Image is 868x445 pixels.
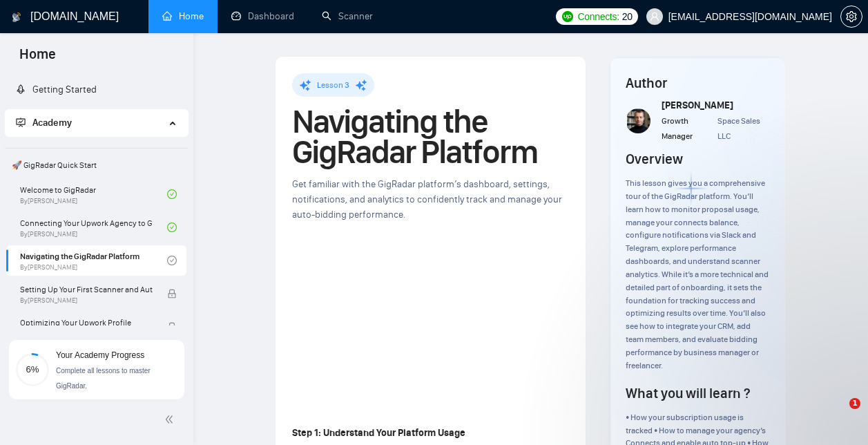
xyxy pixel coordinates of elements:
p: This lesson gives you a comprehensive tour of the GigRadar platform. You’ll learn how to monitor ... [626,177,769,372]
span: fund-projection-screen [16,117,26,127]
span: 6% [16,365,49,374]
span: Academy [32,117,72,129]
iframe: Intercom live chat [821,398,854,431]
span: By [PERSON_NAME] [20,296,153,305]
a: Connecting Your Upwork Agency to GigRadarBy[PERSON_NAME] [20,212,167,243]
a: searchScanner [322,10,373,22]
span: check-circle [167,256,177,265]
span: Lesson 3 [317,80,349,90]
strong: Step 1: Understand Your Platform Usage [292,427,465,439]
a: Navigating the GigRadar PlatformBy[PERSON_NAME] [20,245,167,276]
span: Setting Up Your First Scanner and Auto-Bidder [20,283,153,296]
h1: Navigating the GigRadar Platform [292,106,569,167]
span: Growth Manager [662,116,693,141]
span: Home [8,44,67,73]
span: Get familiar with the GigRadar platform’s dashboard, settings, notifications, and analytics to co... [292,178,562,220]
span: lock [167,289,177,299]
span: 🚀 GigRadar Quick Start [6,151,186,179]
li: Getting Started [5,76,188,104]
img: vlad-t.jpg [627,108,652,133]
h4: Author [626,73,769,93]
img: upwork-logo.png [562,11,573,22]
span: Complete all lessons to master GigRadar. [56,367,151,390]
button: setting [840,6,862,28]
span: lock [167,322,177,332]
a: rocketGetting Started [16,84,97,95]
span: 20 [622,9,633,24]
span: Academy [16,117,72,129]
h4: Overview [626,149,683,169]
a: homeHome [162,10,204,22]
a: setting [840,11,862,22]
a: dashboardDashboard [231,10,294,22]
span: check-circle [167,189,177,199]
span: [PERSON_NAME] [662,100,733,111]
span: Space Sales LLC [717,116,760,141]
a: Welcome to GigRadarBy[PERSON_NAME] [20,179,167,209]
img: logo [12,6,21,28]
span: setting [841,11,862,22]
span: Connects: [577,9,619,24]
span: double-left [164,413,178,426]
span: 1 [849,398,860,409]
span: user [650,12,659,21]
span: check-circle [167,223,177,232]
span: Optimizing Your Upwork Profile [20,316,153,330]
span: Your Academy Progress [56,350,144,360]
